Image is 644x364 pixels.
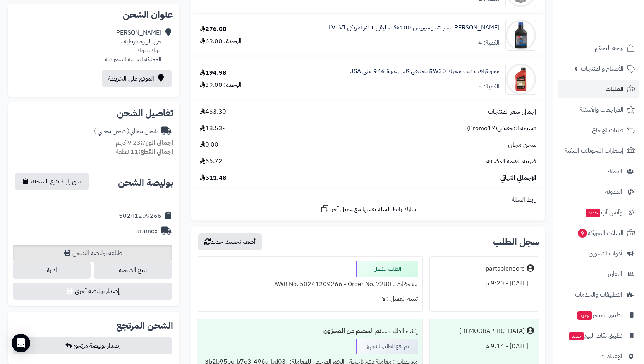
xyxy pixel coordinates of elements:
[586,209,600,217] span: جديد
[15,173,89,190] button: نسخ رابط تتبع الشحنة
[600,351,622,362] span: الإعدادات
[508,140,536,149] span: شحن مجاني
[434,276,534,291] div: [DATE] - 9:20 م
[558,100,639,119] a: المراجعات والأسئلة
[606,84,623,95] span: الطلبات
[500,174,536,183] span: الإجمالي النهائي
[200,37,242,46] div: الوحدة: 69.00
[116,147,173,156] small: 11 قطعة
[356,339,418,354] div: تم رفع الطلب للتجهيز
[506,20,536,51] img: AMSOIL%20SS1-90x90.jpg
[506,64,536,95] img: Motorcraft%205W%2030%20Full%20Synthetic%20Motor%20Oil_288x288.jpg.renditions.original-90x90.png
[200,124,225,133] span: -18.53
[200,174,227,183] span: 511.48
[581,63,623,74] span: الأقسام والمنتجات
[94,126,129,136] span: ( شحن مجاني )
[558,224,639,242] a: السلات المتروكة9
[320,204,416,214] a: شارك رابط السلة نفسها مع عميل آخر
[558,244,639,263] a: أدوات التسويق
[558,141,639,160] a: إشعارات التحويلات البنكية
[13,337,172,354] button: إصدار بوليصة مرتجع
[198,233,262,250] button: أضف تحديث جديد
[569,332,584,340] span: جديد
[577,228,623,238] span: السلات المتروكة
[486,157,536,166] span: ضريبة القيمة المضافة
[595,43,623,53] span: لوحة التحكم
[467,124,536,133] span: قسيمة التخفيض(Promo17)
[608,269,622,279] span: التقارير
[575,289,622,300] span: التطبيقات والخدمات
[558,80,639,98] a: الطلبات
[94,127,158,136] div: شحن مجاني
[565,145,623,156] span: إشعارات التحويلات البنكية
[202,324,418,339] div: إنشاء الطلب ....
[118,178,173,187] h2: بوليصة الشحن
[12,334,30,352] div: Open Intercom Messenger
[14,109,173,118] h2: تفاصيل الشحن
[356,261,418,277] div: الطلب مكتمل
[194,195,542,204] div: رابط السلة
[102,70,172,87] a: الموقع على الخريطة
[607,166,622,177] span: العملاء
[141,138,173,147] strong: إجمالي الوزن:
[200,140,218,149] span: 0.00
[558,121,639,140] a: طلبات الإرجاع
[568,330,622,341] span: تطبيق نقاط البيع
[200,107,226,116] span: 463.30
[331,205,416,214] span: شارك رابط السلة نفسها مع عميل آخر
[478,38,500,47] div: الكمية: 4
[478,82,500,91] div: الكمية: 5
[31,177,82,186] span: نسخ رابط تتبع الشحنة
[577,311,592,320] span: جديد
[329,23,500,32] a: [PERSON_NAME] سجنتشر سيريس 100% تخليقي 1 لتر أمريكي LV -VI
[200,69,227,78] div: 194.98
[94,262,172,279] a: تتبع الشحنة
[105,28,161,64] div: [PERSON_NAME] حي الربوة قرطبه ، تبوك، تبوك المملكة العربية السعودية
[119,212,161,221] div: 50241209266
[577,229,587,238] span: 9
[589,248,622,259] span: أدوات التسويق
[580,104,623,115] span: المراجعات والأسئلة
[592,125,623,136] span: طلبات الإرجاع
[591,11,637,28] img: logo-2.png
[13,283,172,300] button: إصدار بوليصة أخرى
[434,339,534,354] div: [DATE] - 9:14 م
[323,326,381,336] b: تم الخصم من المخزون
[200,81,242,90] div: الوحدة: 39.00
[486,264,525,273] div: partspioneers
[605,186,622,197] span: المدونة
[558,203,639,222] a: وآتس آبجديد
[200,25,227,34] div: 276.00
[13,262,91,279] a: ادارة
[558,162,639,181] a: العملاء
[349,67,500,76] a: موتوركرافت زيت محرك 5W30 تخليقي كامل عبوة 946 ملي USA
[558,326,639,345] a: تطبيق نقاط البيعجديد
[202,292,418,307] div: تنبيه العميل : لا
[558,39,639,57] a: لوحة التحكم
[202,277,418,292] div: ملاحظات : AWB No. 50241209266 - Order No. 7280
[116,138,173,147] small: 9.23 كجم
[136,227,158,236] div: aramex
[13,245,172,262] a: طباعة بوليصة الشحن
[558,306,639,324] a: تطبيق المتجرجديد
[558,285,639,304] a: التطبيقات والخدمات
[459,327,525,336] div: [DEMOGRAPHIC_DATA]
[488,107,536,116] span: إجمالي سعر المنتجات
[577,310,622,321] span: تطبيق المتجر
[558,183,639,201] a: المدونة
[200,157,222,166] span: 66.72
[116,321,173,330] h2: الشحن المرتجع
[558,265,639,283] a: التقارير
[585,207,622,218] span: وآتس آب
[138,147,173,156] strong: إجمالي القطع:
[14,10,173,19] h2: عنوان الشحن
[493,237,539,247] h3: سجل الطلب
